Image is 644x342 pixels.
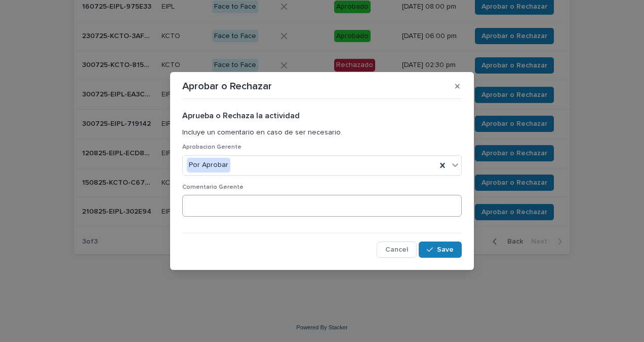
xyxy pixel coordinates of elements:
[437,246,454,253] span: Save
[377,242,417,258] button: Cancel
[385,246,408,253] span: Cancel
[182,128,462,137] p: Incluye un comentario en caso de ser necesario.
[182,144,241,150] span: Aprobacion Gerente
[182,80,272,92] p: Aprobar o Rechazar
[187,158,230,173] div: Por Aprobar
[182,184,244,190] span: Comentario Gerente
[182,111,462,121] h2: Aprueba o Rechaza la actividad
[419,242,462,258] button: Save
